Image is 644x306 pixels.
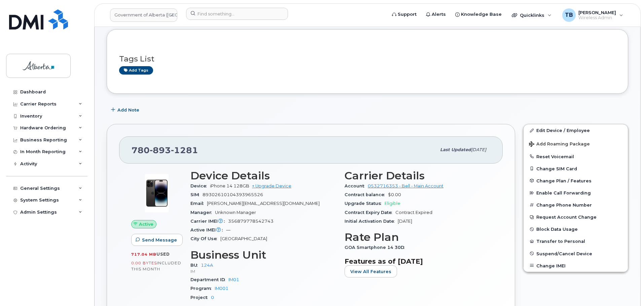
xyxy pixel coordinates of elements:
span: [GEOGRAPHIC_DATA] [220,236,267,241]
button: Enable Call Forwarding [524,187,628,199]
span: used [156,252,170,257]
h3: Device Details [190,170,336,182]
span: 780 [132,145,198,155]
span: [DATE] [398,219,412,224]
span: Send Message [142,237,177,243]
span: 1281 [171,145,198,155]
span: Contract balance [345,192,388,197]
button: Block Data Usage [524,223,628,235]
h3: Carrier Details [345,170,491,182]
span: Carrier IMEI [190,219,228,224]
a: 124A [201,263,213,268]
span: Enable Call Forwarding [536,190,591,195]
span: Project [190,295,211,300]
span: Suspend/Cancel Device [536,251,592,256]
span: Add Roaming Package [529,141,590,148]
span: Alerts [432,11,446,18]
a: Edit Device / Employee [524,124,628,136]
div: Quicklinks [507,8,556,22]
span: 0.00 Bytes [131,261,157,265]
h3: Rate Plan [345,231,491,243]
span: Upgrade Status [345,201,385,206]
span: Active IMEI [190,227,226,232]
a: 0 [211,295,214,300]
a: Add tags [119,66,153,75]
span: Wireless Admin [578,15,616,20]
a: + Upgrade Device [252,183,291,188]
span: 893 [150,145,171,155]
p: IM [190,268,336,274]
a: Knowledge Base [451,8,506,21]
span: Active [139,221,153,227]
button: Suspend/Cancel Device [524,248,628,260]
span: Program [190,286,215,291]
span: Manager [190,210,215,215]
span: included this month [131,260,181,271]
div: Tami Betchuk [558,8,628,22]
button: Change SIM Card [524,163,628,175]
span: Contract Expired [395,210,432,215]
button: Change IMEI [524,260,628,272]
a: Support [387,8,421,21]
span: Quicklinks [520,12,544,18]
span: Knowledge Base [461,11,502,18]
h3: Business Unit [190,249,336,261]
span: Unknown Manager [215,210,256,215]
span: TB [565,11,573,19]
h3: Features as of [DATE] [345,257,491,265]
span: Email [190,201,207,206]
span: Last updated [440,147,471,152]
span: 89302610104393965526 [203,192,263,197]
img: image20231002-3703462-njx0qo.jpeg [137,173,177,213]
button: Send Message [131,234,183,246]
button: Request Account Change [524,211,628,223]
span: Change Plan / Features [536,178,592,183]
span: 717.04 MB [131,252,156,257]
span: Contract Expiry Date [345,210,395,215]
button: Reset Voicemail [524,150,628,163]
button: Transfer to Personal [524,235,628,247]
button: Change Plan / Features [524,175,628,187]
span: BU [190,263,201,268]
span: [DATE] [471,147,486,152]
span: GOA Smartphone 14 30D [345,245,408,250]
button: Add Roaming Package [524,137,628,150]
span: Department ID [190,277,228,282]
span: $0.00 [388,192,401,197]
span: Device [190,183,210,188]
span: [PERSON_NAME] [578,10,616,15]
button: View All Features [345,265,397,277]
a: 0532716353 - Bell - Main Account [368,183,443,188]
span: Account [345,183,368,188]
span: Add Note [117,107,139,113]
span: Initial Activation Date [345,219,398,224]
button: Add Note [107,104,145,116]
a: Alerts [421,8,451,21]
a: IM01 [228,277,239,282]
span: Support [398,11,417,18]
span: — [226,227,230,232]
input: Find something... [186,8,288,20]
a: IM001 [215,286,228,291]
span: 356879778542743 [228,219,274,224]
h3: Tags List [119,55,616,63]
span: iPhone 14 128GB [210,183,249,188]
span: [PERSON_NAME][EMAIL_ADDRESS][DOMAIN_NAME] [207,201,320,206]
span: SIM [190,192,203,197]
span: City Of Use [190,236,220,241]
span: Eligible [385,201,400,206]
a: Government of Alberta (GOA) [110,8,177,22]
button: Change Phone Number [524,199,628,211]
span: View All Features [350,268,391,275]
